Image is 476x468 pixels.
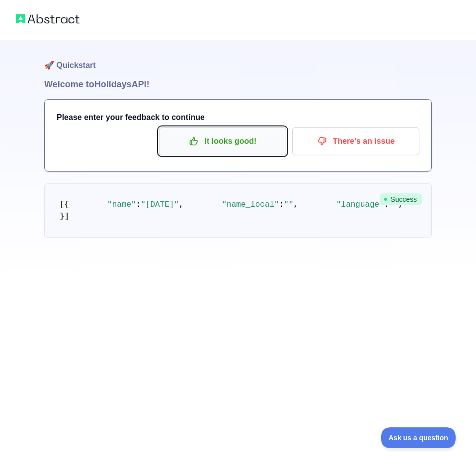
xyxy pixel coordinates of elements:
span: "" [284,200,293,209]
span: , [179,200,184,209]
span: "[DATE]" [141,200,179,209]
span: "language" [336,200,384,209]
button: It looks good! [159,127,286,155]
span: : [136,200,141,209]
span: Success [380,193,422,205]
p: There's an issue [300,133,412,150]
button: There's an issue [292,127,419,155]
span: [ [60,200,65,209]
iframe: Toggle Customer Support [381,427,456,448]
h3: Please enter your feedback to continue [57,112,419,123]
span: , [294,200,299,209]
span: : [279,200,284,209]
p: It looks good! [166,133,279,150]
h1: Welcome to Holidays API! [44,77,432,91]
h1: 🚀 Quickstart [44,40,432,77]
img: Abstract logo [16,12,79,26]
span: "name_local" [222,200,279,209]
span: "name" [107,200,136,209]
